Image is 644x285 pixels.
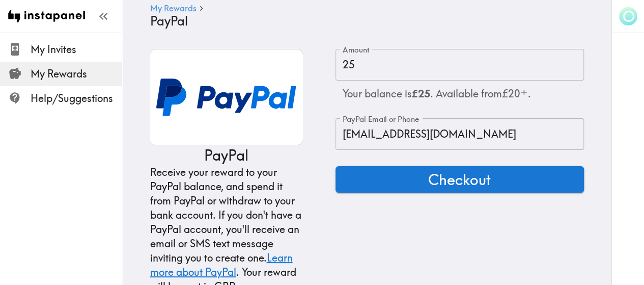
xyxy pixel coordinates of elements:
span: My Rewards [31,67,122,81]
button: Checkout [335,166,584,193]
img: PayPal [150,49,303,145]
span: My Invites [31,42,122,57]
p: PayPal [204,145,248,165]
h4: PayPal [150,14,576,29]
span: O [623,8,635,25]
span: Checkout [428,169,491,190]
span: ⁺ [520,85,528,103]
button: O [618,6,638,27]
b: £25 [412,87,430,100]
span: Your balance is . Available from £20 . [343,87,531,100]
a: My Rewards [150,4,197,14]
span: Help/Suggestions [31,91,122,106]
label: Amount [343,44,370,56]
label: PayPal Email or Phone [343,114,419,125]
